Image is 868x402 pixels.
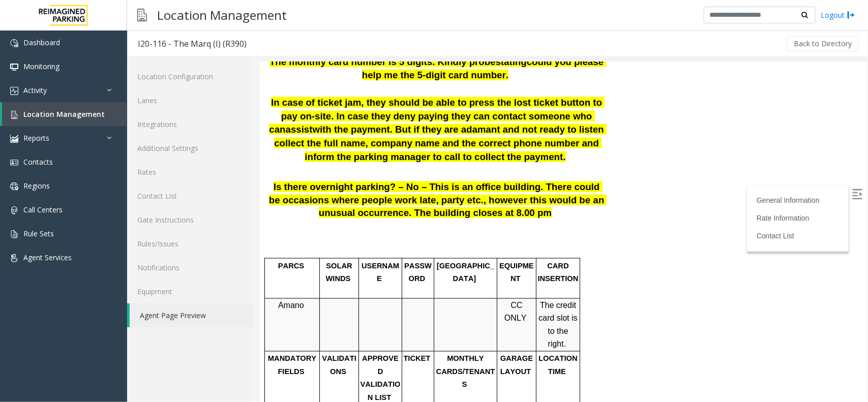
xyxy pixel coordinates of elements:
[787,36,858,51] button: Back to Directory
[23,61,59,71] span: Monitoring
[127,160,254,184] a: Rates
[15,62,347,100] span: with the payment. But if they are adamant and not ready to listen collect the full name, company ...
[10,35,345,73] span: In case of ticket jam, they should be able to press the lost ticket button to pay on-site. In cas...
[593,127,603,137] img: Open/Close Sidebar Menu
[10,135,18,143] img: 'icon'
[10,63,18,71] img: 'icon'
[10,39,18,47] img: 'icon'
[241,293,276,314] span: GARAGE LAYOUT
[23,253,72,262] span: Agent Services
[67,200,95,221] span: SOLAR WINDS
[127,256,254,280] a: Notifications
[127,88,254,112] a: Lanes
[10,87,18,95] img: 'icon'
[23,85,47,95] span: Activity
[2,102,127,126] a: Location Management
[177,200,235,221] span: [GEOGRAPHIC_DATA]
[10,182,18,191] img: 'icon'
[19,200,45,208] span: PARCS
[497,152,550,160] a: Rate Information
[10,111,18,119] img: 'icon'
[130,303,254,327] a: Agent Page Preview
[279,239,320,287] span: The credit card slot is to the right.
[23,109,105,119] span: Location Management
[19,239,45,248] span: Amano
[127,136,254,160] a: Additional Settings
[63,293,97,314] span: VALIDATIONS
[23,157,53,167] span: Contacts
[10,254,18,262] img: 'icon'
[23,205,63,214] span: Call Centers
[152,3,292,27] h3: Location Management
[497,134,560,142] a: General Information
[245,239,267,261] span: CC ONLY
[240,200,275,221] span: EQUIPMENT
[847,10,855,20] img: logout
[127,65,254,88] a: Location Configuration
[138,37,247,50] div: I20-116 - The Marq (I) (R390)
[101,293,141,340] span: APPROVED VALIDATION LIST
[9,293,59,314] span: MANDATORY FIELDS
[26,62,53,73] span: assist
[127,280,254,303] a: Equipment
[279,293,320,314] span: LOCATION TIME
[102,200,140,221] span: USERNAME
[23,133,49,143] span: Reports
[127,184,254,208] a: Contact List
[177,293,236,327] span: MONTHLY CARDS/TENANTS
[127,112,254,136] a: Integrations
[127,208,254,232] a: Gate Instructions
[23,229,54,238] span: Rule Sets
[10,119,348,156] span: Is there overnight parking? – No – This is an office building. There could be occasions where peo...
[144,293,171,301] span: TICKET
[137,3,147,27] img: pageIcon
[821,10,855,20] a: Logout
[23,38,60,47] span: Dashboard
[279,200,319,221] span: CARD INSERTION
[10,230,18,238] img: 'icon'
[497,170,535,178] a: Contact List
[127,232,254,256] a: Rules/Issues
[145,200,172,221] span: PASSWORD
[10,159,18,167] img: 'icon'
[23,181,50,191] span: Regions
[10,206,18,214] img: 'icon'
